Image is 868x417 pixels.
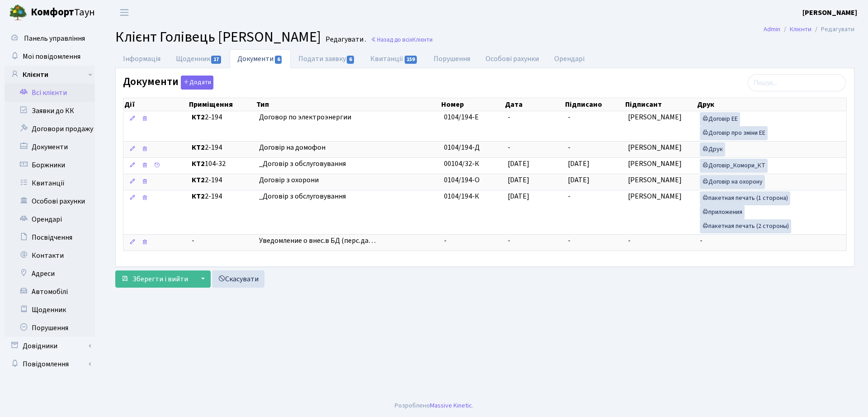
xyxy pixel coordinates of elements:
span: [PERSON_NAME] [628,142,682,152]
span: Панель управління [24,33,85,43]
span: [DATE] [508,159,529,169]
span: [PERSON_NAME] [628,175,682,185]
a: Інформація [115,49,168,68]
a: Всі клієнти [5,84,95,102]
span: 2-194 [192,191,251,202]
a: Повідомлення [5,355,95,373]
span: - [628,236,631,246]
b: КТ2 [192,142,205,152]
span: Уведомление о внес.в БД (перс.да… [259,236,437,246]
th: Дії [123,98,188,111]
th: Дата [504,98,564,111]
span: - [568,236,571,246]
span: [DATE] [508,191,529,201]
a: Договори продажу [5,120,95,138]
span: - [568,142,571,152]
a: пакетная печать (1 сторона) [700,191,790,205]
span: Договір з охорони [259,175,437,185]
span: - [192,236,251,246]
a: Документи [230,49,290,68]
b: КТ2 [192,159,205,169]
b: КТ2 [192,191,205,201]
button: Зберегти і вийти [115,270,194,288]
span: [DATE] [568,175,590,185]
span: [PERSON_NAME] [628,191,682,201]
span: - [508,112,510,122]
th: Підписант [624,98,697,111]
th: Підписано [564,98,624,111]
span: Договір на домофон [259,142,437,153]
span: Мої повідомлення [23,52,80,62]
a: Адреси [5,265,95,283]
a: Друк [700,142,725,156]
span: [DATE] [568,159,590,169]
a: Договір ЕЕ [700,112,740,126]
th: Номер [440,98,504,111]
a: Мої повідомлення [5,47,95,66]
span: Таун [31,5,95,20]
input: Пошук... [748,74,846,91]
span: - [508,236,510,246]
span: 0104/194-Е [444,112,479,122]
span: - [568,112,571,122]
button: Переключити навігацію [113,5,136,20]
a: [PERSON_NAME] [802,7,857,18]
a: Квитанції [363,49,425,68]
a: Admin [764,24,780,34]
span: Договор по электроэнергии [259,112,437,123]
label: Документи [123,76,213,90]
nav: breadcrumb [750,20,868,39]
a: Контакти [5,246,95,265]
span: _Договір з обслуговування [259,191,437,202]
small: Редагувати . [324,35,366,44]
a: пакетная печать (2 стороны) [700,219,791,233]
b: КТ2 [192,112,205,122]
span: 17 [211,56,221,64]
div: Розроблено . [395,401,473,411]
span: _Договір з обслуговування [259,159,437,169]
span: [PERSON_NAME] [628,159,682,169]
a: Заявки до КК [5,102,95,120]
a: Клієнти [790,24,811,34]
a: Договір на охорону [700,175,765,189]
a: Довідники [5,337,95,355]
b: [PERSON_NAME] [802,8,857,18]
span: 00104/32-К [444,159,479,169]
b: КТ2 [192,175,205,185]
span: 2-194 [192,142,251,153]
button: Документи [181,76,213,90]
a: Панель управління [5,29,95,47]
span: Зберегти і вийти [132,274,188,284]
span: 6 [347,56,354,64]
a: Квитанції [5,174,95,192]
a: Орендарі [5,210,95,228]
a: Боржники [5,156,95,174]
img: logo.png [9,4,27,22]
a: Подати заявку [291,49,363,68]
a: Клієнти [5,66,95,84]
a: Автомобілі [5,283,95,301]
a: Назад до всіхКлієнти [371,35,433,44]
b: Комфорт [31,5,74,19]
a: Скасувати [212,270,264,288]
span: 2-194 [192,175,251,185]
span: - [568,191,571,201]
a: Договір про зміни ЕЕ [700,126,768,140]
a: Massive Kinetic [430,401,472,410]
span: 0104/194-К [444,191,479,201]
a: Орендарі [547,49,592,68]
a: приложения [700,205,745,219]
span: 0104/194-Д [444,142,480,152]
a: Щоденник [168,49,230,68]
a: Особові рахунки [478,49,547,68]
th: Приміщення [188,98,255,111]
span: 159 [405,56,417,64]
span: 6 [275,56,282,64]
span: [DATE] [508,175,529,185]
span: 0104/194-О [444,175,480,185]
a: Договір_Комори_КТ [700,159,768,173]
span: - [444,236,447,246]
span: - [700,236,703,246]
span: Клієнти [412,35,433,44]
span: 2-194 [192,112,251,123]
